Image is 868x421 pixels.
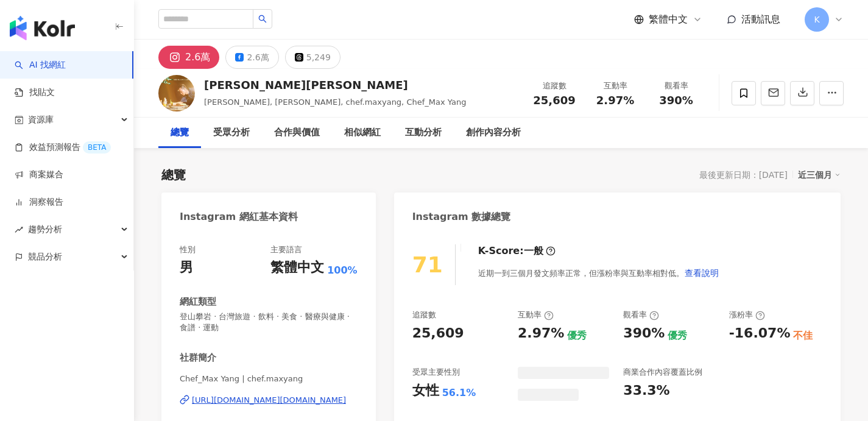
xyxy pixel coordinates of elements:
a: 效益預測報告BETA [15,141,111,154]
div: 互動分析 [405,126,442,140]
div: Instagram 網紅基本資料 [180,210,298,224]
div: 5,249 [306,49,331,66]
div: K-Score : [478,244,556,258]
div: 56.1% [442,386,476,400]
img: KOL Avatar [158,75,195,111]
div: [PERSON_NAME][PERSON_NAME] [204,77,466,93]
button: 2.6萬 [225,46,278,69]
a: 商案媒合 [15,169,63,181]
span: [PERSON_NAME], [PERSON_NAME], chef.maxyang, Chef_Max Yang [204,97,466,107]
span: 390% [659,94,693,107]
a: 找貼文 [15,87,55,99]
span: rise [15,225,23,234]
div: 2.97% [518,324,564,343]
span: 資源庫 [28,106,54,133]
div: 合作與價值 [274,126,320,140]
span: search [258,15,267,23]
button: 5,249 [285,46,340,69]
div: 女性 [412,381,439,400]
div: -16.07% [729,324,791,343]
div: 主要語言 [270,244,302,255]
span: 100% [327,264,357,277]
span: 25,609 [533,94,575,107]
div: 近三個月 [798,167,841,183]
div: 不佳 [793,329,813,342]
div: 一般 [524,244,543,258]
div: 優秀 [567,329,587,342]
div: 相似網紅 [344,126,381,140]
div: 追蹤數 [531,80,577,92]
div: 創作內容分析 [466,126,521,140]
span: 登山攀岩 · 台灣旅遊 · 飲料 · 美食 · 醫療與健康 · 食譜 · 運動 [180,311,358,333]
div: 33.3% [623,381,669,400]
a: 洞察報告 [15,196,63,208]
div: 2.6萬 [185,49,210,66]
div: 男 [180,258,193,277]
div: 社群簡介 [180,352,216,364]
div: Instagram 數據總覽 [412,210,511,224]
div: 390% [623,324,665,343]
img: logo [10,16,75,40]
span: 趨勢分析 [28,216,62,243]
div: 追蹤數 [412,310,436,320]
div: 網紅類型 [180,295,216,308]
div: 觀看率 [623,310,659,320]
div: 受眾分析 [213,126,250,140]
span: 查看說明 [685,268,719,278]
div: 繁體中文 [270,258,324,277]
div: 71 [412,252,443,277]
div: 互動率 [592,80,638,92]
span: 2.97% [596,94,634,107]
a: [URL][DOMAIN_NAME][DOMAIN_NAME] [180,395,358,406]
button: 查看說明 [684,261,719,285]
div: 受眾主要性別 [412,367,460,378]
span: Chef_Max Yang | chef.maxyang [180,373,358,384]
span: K [814,13,819,26]
span: 競品分析 [28,243,62,271]
span: 活動訊息 [741,13,780,25]
div: 總覽 [161,166,186,183]
div: 優秀 [668,329,687,342]
a: searchAI 找網紅 [15,59,66,71]
button: 2.6萬 [158,46,219,69]
div: 最後更新日期：[DATE] [699,170,788,180]
div: 25,609 [412,324,464,343]
div: 商業合作內容覆蓋比例 [623,367,702,378]
div: 2.6萬 [247,49,269,66]
div: 漲粉率 [729,310,765,320]
div: 近期一到三個月發文頻率正常，但漲粉率與互動率相對低。 [478,261,719,285]
div: 互動率 [518,310,554,320]
div: [URL][DOMAIN_NAME][DOMAIN_NAME] [192,395,346,406]
div: 總覽 [171,126,189,140]
div: 性別 [180,244,196,255]
div: 觀看率 [653,80,699,92]
span: 繁體中文 [649,13,688,26]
